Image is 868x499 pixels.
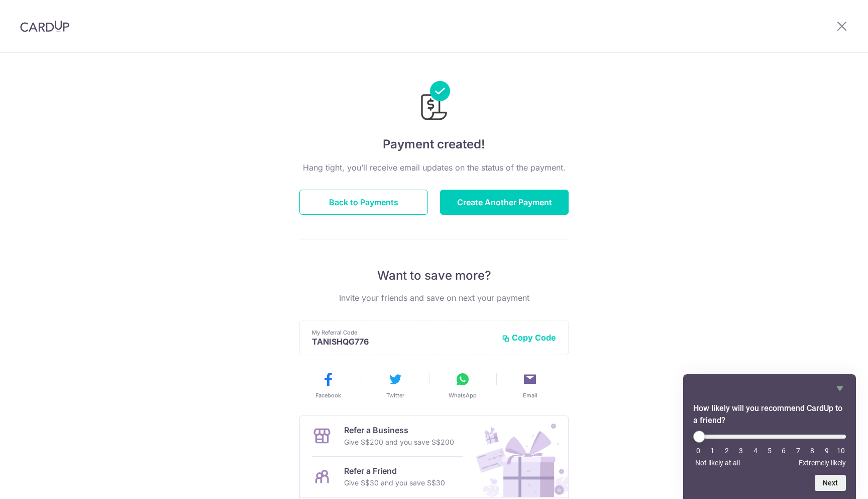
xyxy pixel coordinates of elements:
button: Email [500,371,560,399]
span: Twitter [386,391,404,399]
p: Refer a Business [344,424,454,436]
span: Not likely at all [695,459,740,467]
img: Refer [467,416,568,497]
li: 9 [822,447,832,455]
span: Email [523,391,537,399]
h2: How likely will you recommend CardUp to a friend? Select an option from 0 to 10, with 0 being Not... [693,402,846,427]
li: 0 [693,447,703,455]
button: Twitter [366,371,425,399]
button: Back to Payments [299,190,428,215]
img: CardUp [20,20,69,32]
p: Invite your friends and save on next your payment [299,292,569,304]
img: Payments [418,81,450,123]
button: Hide survey [834,382,846,394]
p: My Referral Code [312,328,494,337]
li: 5 [765,447,775,455]
li: 7 [793,447,803,455]
li: 3 [736,447,746,455]
button: Create Another Payment [440,190,569,215]
p: Want to save more? [299,268,569,284]
p: Refer a Friend [344,465,445,477]
p: Give S$200 and you save S$200 [344,436,454,448]
button: Facebook [298,371,358,399]
button: Next question [815,475,846,491]
li: 4 [750,447,761,455]
li: 8 [807,447,817,455]
h4: Payment created! [299,135,569,153]
button: WhatsApp [433,371,492,399]
p: Hang tight, you’ll receive email updates on the status of the payment. [299,161,569,174]
li: 10 [836,447,846,455]
div: How likely will you recommend CardUp to a friend? Select an option from 0 to 10, with 0 being Not... [693,382,846,491]
span: Facebook [315,391,341,399]
li: 2 [722,447,732,455]
p: TANISHQG776 [312,337,494,347]
span: Extremely likely [799,459,846,467]
p: Give S$30 and you save S$30 [344,477,445,489]
button: Copy Code [502,332,556,343]
li: 6 [779,447,789,455]
li: 1 [707,447,717,455]
div: How likely will you recommend CardUp to a friend? Select an option from 0 to 10, with 0 being Not... [693,431,846,467]
span: WhatsApp [449,391,477,399]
